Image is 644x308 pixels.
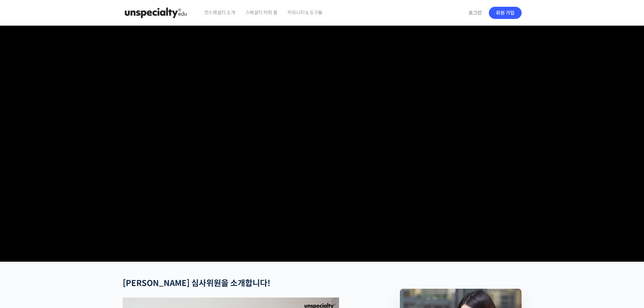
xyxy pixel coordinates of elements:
[123,278,267,288] strong: [PERSON_NAME] 심사위원을 소개합니다
[123,279,364,288] h2: !
[464,5,486,21] a: 로그인
[489,7,522,19] a: 회원 가입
